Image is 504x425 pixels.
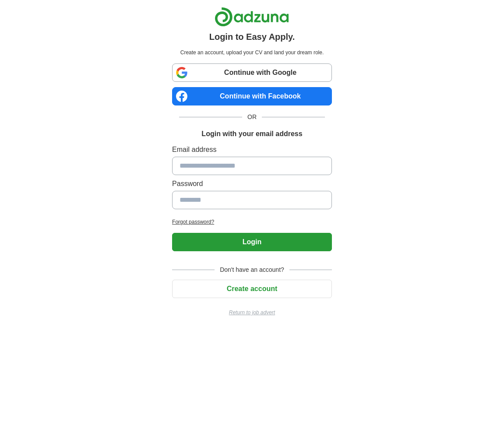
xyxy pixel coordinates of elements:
[172,179,332,189] label: Password
[172,285,332,292] a: Create account
[174,49,330,56] p: Create an account, upload your CV and land your dream role.
[172,218,332,226] a: Forgot password?
[172,144,332,155] label: Email address
[172,280,332,298] button: Create account
[172,309,332,316] a: Return to job advert
[201,129,302,139] h1: Login with your email address
[172,233,332,251] button: Login
[172,63,332,82] a: Continue with Google
[215,265,289,274] span: Don't have an account?
[172,87,332,105] a: Continue with Facebook
[242,112,262,122] span: OR
[209,30,295,43] h1: Login to Easy Apply.
[215,7,289,27] img: Adzuna logo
